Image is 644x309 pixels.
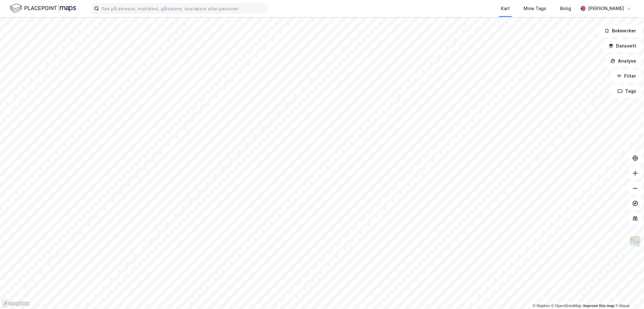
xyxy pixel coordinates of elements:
[583,304,614,308] a: Improve this map
[10,3,76,14] img: logo.f888ab2527a4732fd821a326f86c7f29.svg
[588,5,624,12] div: [PERSON_NAME]
[524,5,546,12] div: Mine Tags
[613,279,644,309] div: Kontrollprogram for chat
[611,70,641,82] button: Filter
[2,300,30,307] a: Mapbox homepage
[603,40,641,52] button: Datasett
[501,5,510,12] div: Kart
[551,304,582,308] a: OpenStreetMap
[599,25,641,37] button: Bokmerker
[629,235,641,247] img: Z
[613,279,644,309] iframe: Chat Widget
[533,304,550,308] a: Mapbox
[99,4,267,13] input: Søk på adresse, matrikkel, gårdeiere, leietakere eller personer
[612,85,641,97] button: Tags
[605,55,641,67] button: Analyse
[560,5,571,12] div: Bolig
